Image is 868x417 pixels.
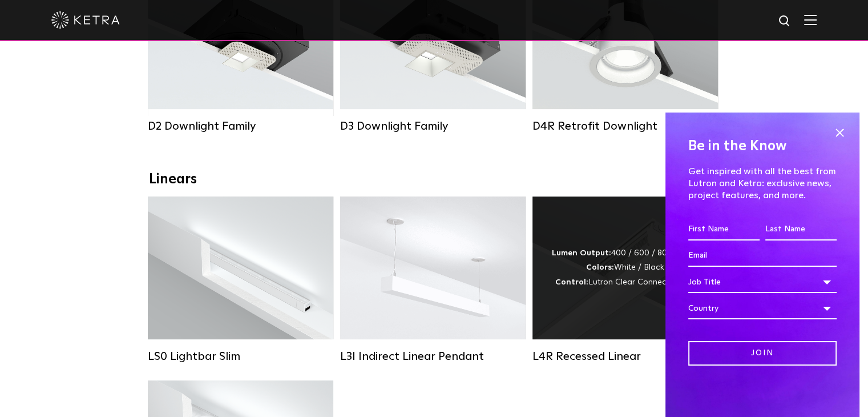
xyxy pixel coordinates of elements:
div: 400 / 600 / 800 / 1000 White / Black Lutron Clear Connect Type X [552,246,699,290]
input: Last Name [765,219,837,240]
div: Country [688,298,837,319]
a: L4R Recessed Linear Lumen Output:400 / 600 / 800 / 1000Colors:White / BlackControl:Lutron Clear C... [532,197,718,363]
div: Linears [149,171,720,188]
p: Get inspired with all the best from Lutron and Ketra: exclusive news, project features, and more. [688,166,837,201]
input: Join [688,341,837,366]
input: Email [688,245,837,267]
a: LS0 Lightbar Slim Lumen Output:200 / 350Colors:White / BlackControl:X96 Controller [148,197,333,363]
div: Job Title [688,271,837,293]
img: search icon [778,14,792,29]
strong: Colors: [586,263,614,271]
img: ketra-logo-2019-white [51,11,120,29]
strong: Lumen Output: [552,249,611,257]
img: Hamburger%20Nav.svg [804,14,817,25]
a: L3I Indirect Linear Pendant Lumen Output:400 / 600 / 800 / 1000Housing Colors:White / BlackContro... [340,197,526,363]
div: LS0 Lightbar Slim [148,350,333,363]
strong: Control: [555,278,588,286]
div: D2 Downlight Family [148,119,333,133]
div: L4R Recessed Linear [532,350,718,363]
h4: Be in the Know [688,135,837,157]
div: D4R Retrofit Downlight [532,119,718,133]
input: First Name [688,219,760,240]
div: D3 Downlight Family [340,119,526,133]
div: L3I Indirect Linear Pendant [340,350,526,363]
